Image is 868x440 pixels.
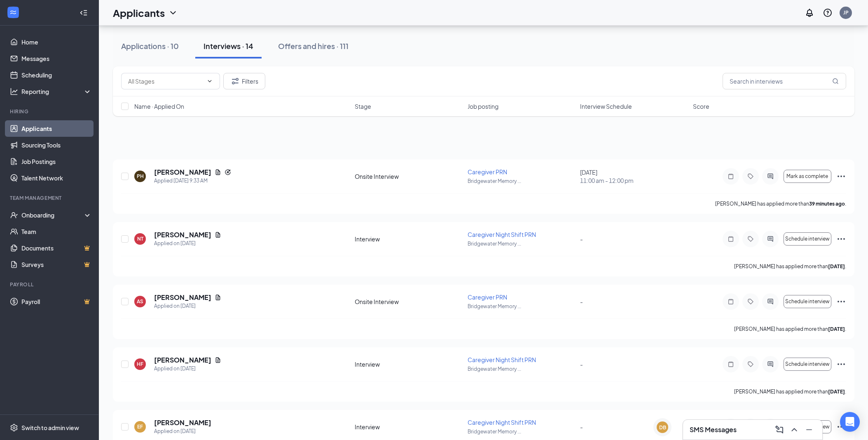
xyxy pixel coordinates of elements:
[580,235,583,243] span: -
[802,423,816,436] button: Minimize
[355,297,463,306] div: Onsite Interview
[734,263,846,270] p: [PERSON_NAME] has applied more than .
[784,170,831,183] button: Mark as complete
[836,234,846,244] svg: Ellipses
[10,424,18,432] svg: Settings
[355,235,463,243] div: Interview
[785,361,830,367] span: Schedule interview
[746,298,756,305] svg: Tag
[154,418,211,427] h5: [PERSON_NAME]
[788,423,801,436] button: ChevronUp
[137,298,143,305] div: AS
[154,293,211,302] h5: [PERSON_NAME]
[137,360,143,367] div: HF
[693,102,709,110] span: Score
[828,389,845,395] b: [DATE]
[765,236,775,242] svg: ActiveChat
[468,428,576,435] p: Bridgewater Memory ...
[804,425,814,435] svg: Minimize
[785,299,830,304] span: Schedule interview
[215,357,221,363] svg: Document
[784,295,831,308] button: Schedule interview
[785,236,830,242] span: Schedule interview
[10,211,18,219] svg: UserCheck
[468,293,507,301] span: Caregiver PRN
[580,102,632,110] span: Interview Schedule
[468,168,507,176] span: Caregiver PRN
[789,425,799,435] svg: ChevronUp
[137,235,143,242] div: NT
[468,231,536,238] span: Caregiver Night Shift PRN
[113,6,165,20] h1: Applicants
[828,326,845,332] b: [DATE]
[223,73,265,89] button: Filter Filters
[840,412,860,432] div: Open Intercom Messenger
[355,102,371,110] span: Stage
[154,427,211,435] div: Applied on [DATE]
[355,172,463,180] div: Onsite Interview
[128,77,203,86] input: All Stages
[154,177,231,185] div: Applied [DATE] 9:33 AM
[773,423,786,436] button: ComposeMessage
[580,176,688,185] span: 11:00 am - 12:00 pm
[468,419,536,426] span: Caregiver Night Shift PRN
[580,423,583,431] span: -
[836,297,846,307] svg: Ellipses
[21,256,92,273] a: SurveysCrown
[225,169,231,176] svg: Reapply
[828,263,845,269] b: [DATE]
[168,8,178,18] svg: ChevronDown
[10,87,18,96] svg: Analysis
[809,201,845,207] b: 39 minutes ago
[21,50,92,67] a: Messages
[154,168,211,177] h5: [PERSON_NAME]
[580,360,583,368] span: -
[726,173,736,180] svg: Note
[154,230,211,239] h5: [PERSON_NAME]
[154,365,221,373] div: Applied on [DATE]
[9,8,17,16] svg: WorkstreamLogo
[154,356,211,365] h5: [PERSON_NAME]
[215,169,221,176] svg: Document
[765,173,775,180] svg: ActiveChat
[715,200,846,207] p: [PERSON_NAME] has applied more than .
[204,41,253,51] div: Interviews · 14
[726,236,736,242] svg: Note
[468,178,576,185] p: Bridgewater Memory ...
[21,137,92,153] a: Sourcing Tools
[355,423,463,431] div: Interview
[690,425,737,434] h3: SMS Messages
[726,298,736,305] svg: Note
[121,41,179,51] div: Applications · 10
[230,76,240,86] svg: Filter
[726,361,736,367] svg: Note
[134,102,184,110] span: Name · Applied On
[154,239,221,248] div: Applied on [DATE]
[21,170,92,186] a: Talent Network
[836,359,846,369] svg: Ellipses
[823,8,833,18] svg: QuestionInfo
[278,41,349,51] div: Offers and hires · 111
[21,153,92,170] a: Job Postings
[805,8,814,18] svg: Notifications
[468,102,498,110] span: Job posting
[21,240,92,256] a: DocumentsCrown
[765,298,775,305] svg: ActiveChat
[21,34,92,50] a: Home
[154,302,221,310] div: Applied on [DATE]
[784,232,831,246] button: Schedule interview
[723,73,846,89] input: Search in interviews
[746,173,756,180] svg: Tag
[580,298,583,305] span: -
[468,356,536,363] span: Caregiver Night Shift PRN
[215,232,221,238] svg: Document
[832,78,839,84] svg: MagnifyingGlass
[80,9,88,17] svg: Collapse
[836,171,846,181] svg: Ellipses
[21,424,79,432] div: Switch to admin view
[468,303,576,310] p: Bridgewater Memory ...
[21,87,92,96] div: Reporting
[10,281,90,288] div: Payroll
[10,108,90,115] div: Hiring
[355,360,463,368] div: Interview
